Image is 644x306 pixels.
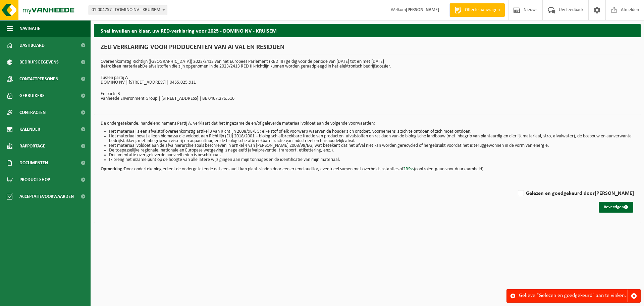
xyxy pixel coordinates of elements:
[19,37,45,54] span: Dashboard
[19,188,74,205] span: Acceptatievoorwaarden
[94,24,641,37] h2: Snel invullen en klaar, uw RED-verklaring voor 2025 - DOMINO NV - KRUISEM
[19,138,45,155] span: Rapportage
[19,20,40,37] span: Navigatie
[101,121,634,126] p: De ondergetekende, handelend namens Partij A, verklaart dat het ingezamelde en/of geleverde mater...
[101,92,634,96] p: En partij B
[101,76,634,80] p: Tussen partij A
[19,54,59,71] span: Bedrijfsgegevens
[406,7,439,12] strong: [PERSON_NAME]
[517,188,634,199] label: Gelezen en goedgekeurd door
[19,87,45,104] span: Gebruikers
[89,5,167,15] span: 01-004757 - DOMINO NV - KRUISEM
[109,143,634,148] li: Het materiaal voldoet aan de afvalhiërarchie zoals beschreven in artikel 4 van [PERSON_NAME] 2008...
[599,202,633,213] button: Bevestigen
[101,80,634,85] p: DOMINO NV | [STREET_ADDRESS] | 0455.025.911
[19,71,58,87] span: Contactpersonen
[19,171,50,188] span: Product Shop
[101,64,142,69] strong: Betrokken materiaal:
[89,5,167,15] span: 01-004757 - DOMINO NV - KRUISEM
[403,167,414,172] a: 2BSvs
[101,162,634,172] p: Door ondertekening erkent de ondergetekende dat een audit kan plaatsvinden door een erkend audito...
[101,59,634,69] p: Overeenkomstig Richtlijn ([GEOGRAPHIC_DATA]) 2023/2413 van het Europees Parlement (RED III) geldi...
[109,134,634,143] li: Het materiaal bevat alleen biomassa die voldoet aan Richtlijn (EU) 2018/2001 – biologisch afbreek...
[109,158,634,162] li: Ik breng het inzamelpunt op de hoogte van alle latere wijzigingen aan mijn tonnages en de identif...
[101,44,634,54] h1: ZELFVERKLARING VOOR PRODUCENTEN VAN AFVAL EN RESIDUEN
[101,167,124,172] strong: Opmerking:
[519,290,627,302] div: Gelieve "Gelezen en goedgekeurd" aan te vinken.
[449,3,505,17] a: Offerte aanvragen
[109,153,634,158] li: Documentatie over geleverde hoeveelheden is beschikbaar.
[19,104,46,121] span: Contracten
[109,148,634,153] li: De toepasselijke regionale, nationale en Europese wetgeving is nageleefd (afvalpreventie, transpo...
[19,155,48,171] span: Documenten
[109,129,634,134] li: Het materiaal is een afvalstof overeenkomstig artikel 3 van Richtlijn 2008/98/EG: elke stof of el...
[595,191,634,196] strong: [PERSON_NAME]
[101,96,634,101] p: Vanheede Environment Group | [STREET_ADDRESS] | BE 0467.276.516
[19,121,40,138] span: Kalender
[463,7,501,13] span: Offerte aanvragen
